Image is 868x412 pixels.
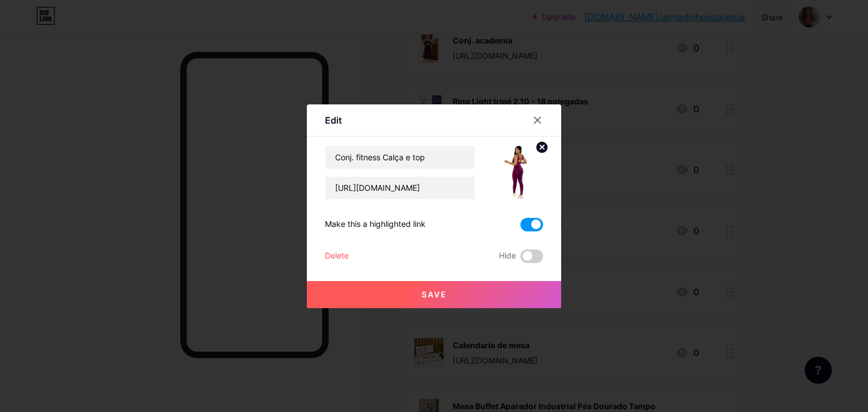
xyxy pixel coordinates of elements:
[325,146,475,169] input: Title
[325,249,349,263] div: Delete
[325,218,426,231] div: Make this a highlighted link
[422,290,447,299] span: Save
[307,281,561,308] button: Save
[325,177,475,199] input: URL
[499,249,516,263] span: Hide
[489,146,543,200] img: link_thumbnail
[325,113,342,127] div: Edit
